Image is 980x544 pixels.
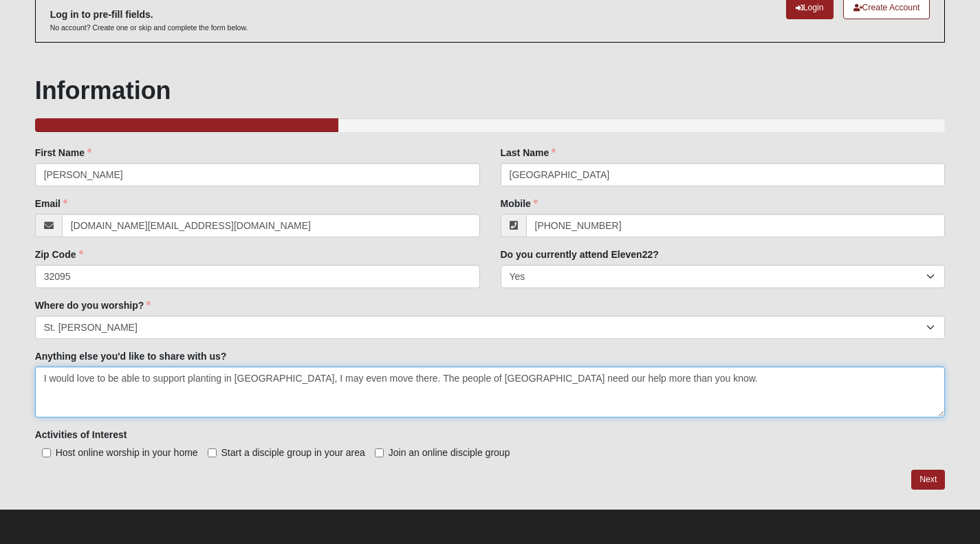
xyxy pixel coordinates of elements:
label: Activities of Interest [35,428,127,442]
a: Next [911,470,945,490]
input: Host online worship in your home [42,448,51,457]
input: Join an online disciple group [375,448,384,457]
input: Start a disciple group in your area [208,448,217,457]
label: Anything else you'd like to share with us? [35,349,227,363]
label: Do you currently attend Eleven22? [501,248,659,261]
p: No account? Create one or skip and complete the form below. [50,23,248,33]
span: Host online worship in your home [56,447,198,458]
span: Join an online disciple group [389,447,510,458]
label: Where do you worship? [35,298,151,312]
label: Zip Code [35,248,83,261]
h1: Information [35,76,946,105]
span: Start a disciple group in your area [221,447,365,458]
label: Last Name [501,146,556,160]
label: Email [35,197,67,210]
label: Mobile [501,197,538,210]
h6: Log in to pre-fill fields. [50,9,248,21]
label: First Name [35,146,91,160]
